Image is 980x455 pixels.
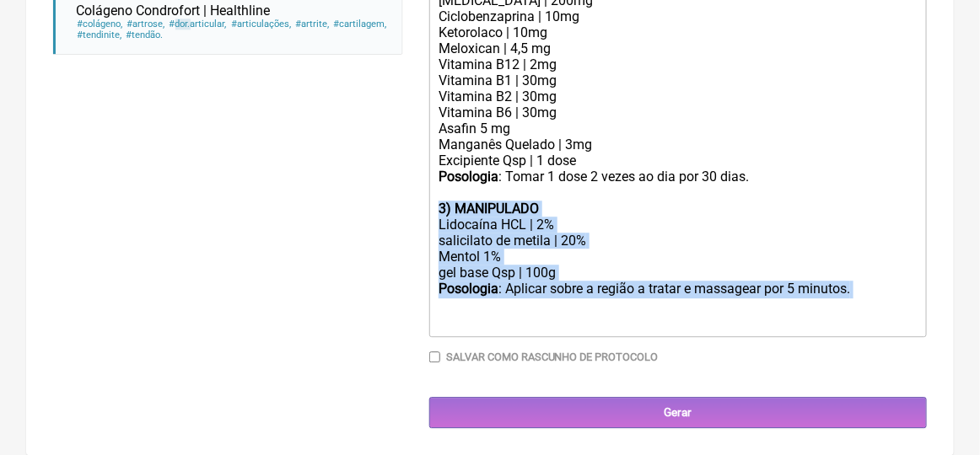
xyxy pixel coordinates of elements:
[446,351,659,363] label: Salvar como rascunho de Protocolo
[76,3,270,19] span: Colágeno Condrofort | Healthline
[439,265,918,281] div: gel base Qsp | 100g
[439,56,918,72] div: Vitamina B12 | 2mg
[439,281,498,297] strong: Posologia
[175,19,191,29] span: dor
[429,397,927,428] input: Gerar
[439,201,539,217] strong: 3) MANIPULADO
[294,19,330,29] span: artrite
[439,169,918,201] div: : Tomar 1 dose 2 vezes ao dia por 30 dias.
[439,72,918,88] div: Vitamina B1 | 30mg
[126,19,165,29] span: artrose
[76,29,122,40] span: tendinite
[439,88,918,104] div: Vitamina B2 | 30mg
[332,19,387,29] span: cartilagem
[439,24,918,40] div: Ketorolaco | 10mg
[439,104,918,136] div: Vitamina B6 | 30mg Asafin 5 mg
[439,153,918,169] div: Excipiente Qsp | 1 dose
[439,136,918,153] div: Manganês Quelado | 3mg
[230,19,292,29] span: articulações
[439,217,918,233] div: Lidocaína HCL | 2%
[168,19,227,29] span: articular
[439,169,498,185] strong: Posologia
[439,40,918,56] div: Meloxican | 4,5 mg
[439,8,918,24] div: Ciclobenzaprina | 10mg
[125,29,164,40] span: tendão
[76,19,123,29] span: colágeno
[439,281,918,330] div: : Aplicar sobre a região a tratar e massagear por 5 minutos.ㅤ
[439,233,918,265] div: salicilato de metila | 20% Mentol 1%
